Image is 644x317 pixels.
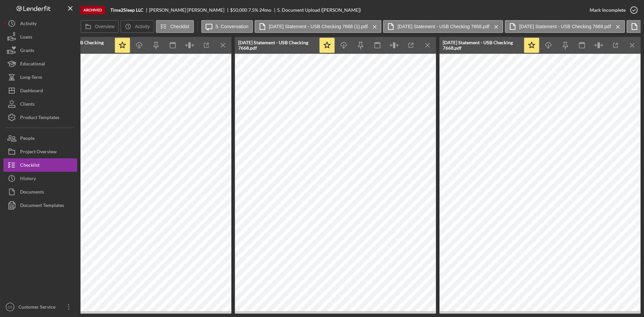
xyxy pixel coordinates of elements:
[3,145,77,158] button: Project Overview
[80,20,119,33] button: Overview
[3,44,77,57] button: Grants
[80,6,105,14] div: Archived
[156,20,194,33] button: Checklist
[3,111,77,124] button: Product Templates
[255,20,382,33] button: [DATE] Statement - USB Checking 7668 (1).pdf
[20,172,36,187] div: History
[230,7,247,13] div: $50,000
[519,24,611,29] label: [DATE] Statement - USB Checking 7668.pdf
[277,7,361,13] div: 5. Document Upload ([PERSON_NAME])
[20,57,45,72] div: Educational
[397,24,489,29] label: [DATE] Statement - USB Checking 7668.pdf
[443,40,520,51] div: [DATE] Statement - USB Checking 7668.pdf
[269,24,368,29] label: [DATE] Statement - USB Checking 7668 (1).pdf
[20,131,35,147] div: People
[20,70,42,86] div: Long-Term
[8,305,12,309] text: CS
[3,17,77,30] button: Activity
[590,3,626,17] div: Mark Incomplete
[120,20,154,33] button: Activity
[3,199,77,212] button: Document Templates
[20,30,32,45] div: Loans
[3,57,77,70] button: Educational
[583,3,641,17] button: Mark Incomplete
[216,24,249,29] label: 5. Conversation
[3,70,77,84] button: Long-Term
[3,300,77,314] button: CSCustomer Service
[20,158,40,173] div: Checklist
[259,7,271,13] div: 24 mo
[505,20,625,33] button: [DATE] Statement - USB Checking 7668.pdf
[170,24,190,29] label: Checklist
[3,84,77,97] button: Dashboard
[135,24,150,29] label: Activity
[17,300,60,315] div: Customer Service
[20,84,43,99] div: Dashboard
[3,131,77,145] button: People
[20,185,44,200] div: Documents
[3,158,77,172] button: Checklist
[3,30,77,44] button: Loans
[3,97,77,111] button: Clients
[149,7,230,13] div: [PERSON_NAME] [PERSON_NAME]
[3,185,77,199] button: Documents
[20,44,34,59] div: Grants
[248,7,258,13] div: 7.5 %
[383,20,503,33] button: [DATE] Statement - USB Checking 7668.pdf
[201,20,253,33] button: 5. Conversation
[110,7,143,13] b: Time2Sleep LLC
[95,24,114,29] label: Overview
[20,199,64,214] div: Document Templates
[20,97,35,112] div: Clients
[3,172,77,185] button: History
[20,17,37,32] div: Activity
[238,40,315,51] div: [DATE] Statement - USB Checking 7668.pdf
[20,145,57,160] div: Project Overview
[20,111,59,126] div: Product Templates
